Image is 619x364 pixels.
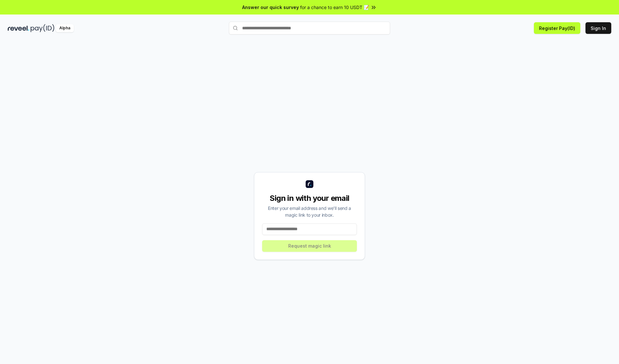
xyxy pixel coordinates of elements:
img: pay_id [31,24,54,32]
img: reveel_dark [8,24,29,32]
img: logo_small [306,180,313,188]
button: Register Pay(ID) [534,22,580,34]
span: for a chance to earn 10 USDT 📝 [300,4,369,11]
span: Answer our quick survey [242,4,299,11]
div: Sign in with your email [262,193,357,203]
div: Alpha [56,24,74,32]
div: Enter your email address and we’ll send a magic link to your inbox. [262,205,357,218]
button: Sign In [585,22,611,34]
